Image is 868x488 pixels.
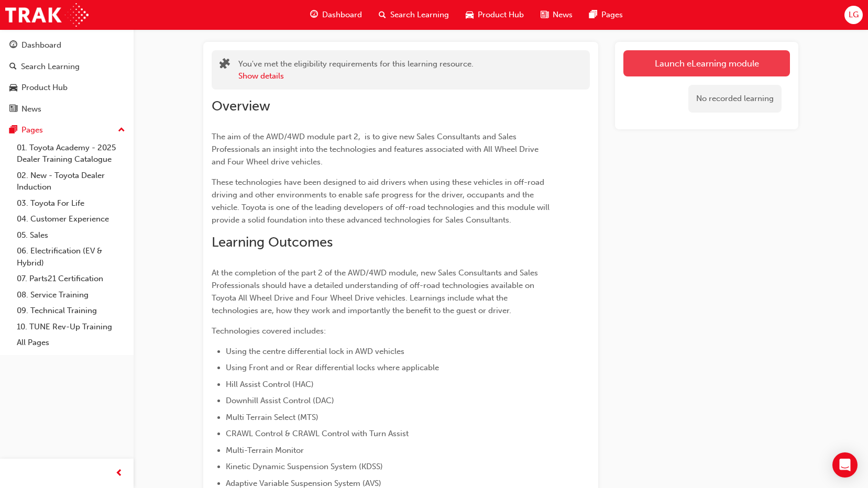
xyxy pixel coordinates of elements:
[13,287,129,303] a: 08. Service Training
[4,120,129,140] button: Pages
[226,363,439,372] span: Using Front and or Rear differential locks where applicable
[379,8,386,21] span: search-icon
[601,9,623,21] span: Pages
[9,126,17,135] span: pages-icon
[532,4,581,26] a: news-iconNews
[212,132,541,167] span: The aim of the AWD/4WD module part 2, is to give new Sales Consultants and Sales Professionals an...
[219,59,230,71] span: puzzle-icon
[4,34,129,120] button: DashboardSearch LearningProduct HubNews
[9,83,17,93] span: car-icon
[4,57,129,76] a: Search Learning
[9,41,17,50] span: guage-icon
[21,82,68,94] div: Product Hub
[370,4,457,26] a: search-iconSearch Learning
[238,58,474,82] div: You've met the eligibility requirements for this learning resource.
[212,234,333,250] span: Learning Outcomes
[13,140,129,168] a: 01. Toyota Academy - 2025 Dealer Training Catalogue
[226,429,409,438] span: CRAWL Control & CRAWL Control with Turn Assist
[390,9,449,21] span: Search Learning
[212,268,540,315] span: At the completion of the part 2 of the AWD/4WD module, new Sales Consultants and Sales Profession...
[226,380,314,389] span: Hill Assist Control (HAC)
[13,335,129,351] a: All Pages
[13,271,129,287] a: 07. Parts21 Certification
[21,103,41,115] div: News
[226,413,318,422] span: Multi Terrain Select (MTS)
[310,8,318,21] span: guage-icon
[226,462,383,471] span: Kinetic Dynamic Suspension System (KDSS)
[832,452,858,478] div: Open Intercom Messenger
[115,467,123,480] span: prev-icon
[13,243,129,271] a: 06. Electrification (EV & Hybrid)
[322,9,362,21] span: Dashboard
[118,124,125,137] span: up-icon
[623,50,790,76] a: Launch eLearning module
[238,70,284,82] button: Show details
[4,36,129,55] a: Dashboard
[466,8,474,21] span: car-icon
[13,211,129,227] a: 04. Customer Experience
[844,6,863,24] button: LG
[553,9,573,21] span: News
[13,168,129,195] a: 02. New - Toyota Dealer Induction
[4,78,129,97] a: Product Hub
[226,479,381,488] span: Adaptive Variable Suspension System (AVS)
[226,347,404,356] span: Using the centre differential lock in AWD vehicles
[688,85,782,113] div: No recorded learning
[13,195,129,212] a: 03. Toyota For Life
[21,61,80,73] div: Search Learning
[13,227,129,243] a: 05. Sales
[21,39,61,51] div: Dashboard
[226,396,334,405] span: Downhill Assist Control (DAC)
[21,124,43,136] div: Pages
[212,178,552,225] span: These technologies have been designed to aid drivers when using these vehicles in off-road drivin...
[541,8,548,21] span: news-icon
[226,446,304,455] span: Multi-Terrain Monitor
[9,62,17,72] span: search-icon
[581,4,631,26] a: pages-iconPages
[212,326,326,336] span: Technologies covered includes:
[212,98,270,114] span: Overview
[478,9,524,21] span: Product Hub
[849,9,859,21] span: LG
[589,8,597,21] span: pages-icon
[13,319,129,335] a: 10. TUNE Rev-Up Training
[9,105,17,114] span: news-icon
[5,3,89,27] img: Trak
[457,4,532,26] a: car-iconProduct Hub
[13,303,129,319] a: 09. Technical Training
[4,99,129,119] a: News
[302,4,370,26] a: guage-iconDashboard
